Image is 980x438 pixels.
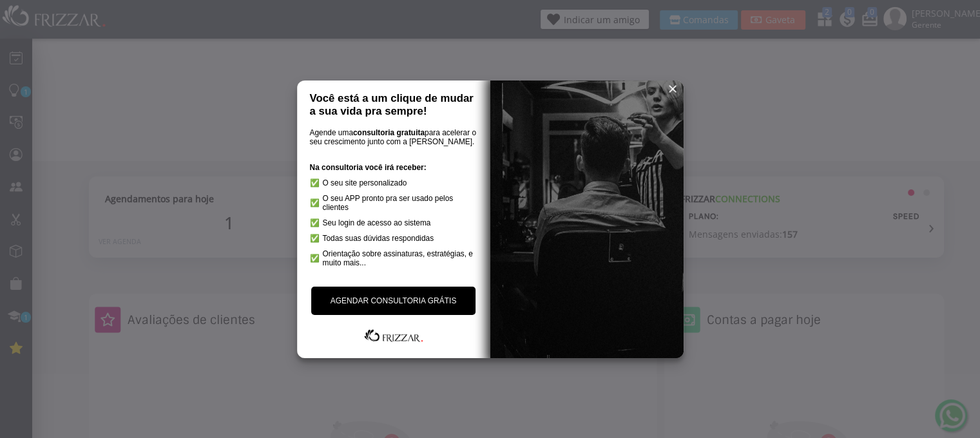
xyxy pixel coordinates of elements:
[353,128,425,137] strong: consultoria gratuita
[310,234,477,243] li: Todas suas dúvidas respondidas
[311,287,476,315] a: AGENDAR CONSULTORIA GRÁTIS
[663,79,682,99] button: ui-button
[310,178,477,187] li: O seu site personalizado
[361,328,426,343] img: Frizzar
[310,194,477,212] li: O seu APP pronto pra ser usado pelos clientes
[310,249,477,267] li: Orientação sobre assinaturas, estratégias, e muito mais...
[310,128,477,146] p: Agende uma para acelerar o seu crescimento junto com a [PERSON_NAME].
[310,92,477,118] h1: Você está a um clique de mudar a sua vida pra sempre!
[310,163,427,172] strong: Na consultoria você irá receber:
[310,218,477,227] li: Seu login de acesso ao sistema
